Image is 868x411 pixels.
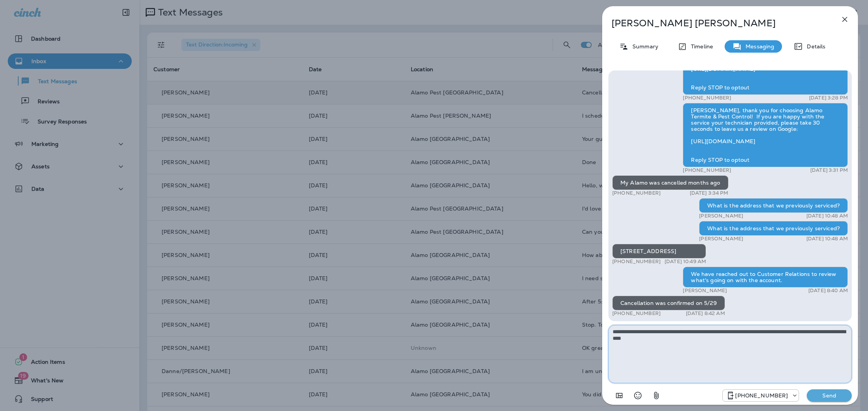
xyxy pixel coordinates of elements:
[612,310,661,317] p: [PHONE_NUMBER]
[629,43,658,50] p: Summary
[723,391,799,400] div: +1 (817) 204-6820
[742,43,774,50] p: Messaging
[683,95,731,101] p: [PHONE_NUMBER]
[611,388,627,403] button: Add in a premade template
[687,43,713,50] p: Timeline
[803,43,825,50] p: Details
[699,213,743,219] p: [PERSON_NAME]
[809,95,848,101] p: [DATE] 3:28 PM
[690,190,728,196] p: [DATE] 3:34 PM
[686,310,725,317] p: [DATE] 8:42 AM
[806,213,848,219] p: [DATE] 10:48 AM
[665,259,706,265] p: [DATE] 10:49 AM
[810,167,848,173] p: [DATE] 3:31 PM
[683,103,848,167] div: [PERSON_NAME], thank you for choosing Alamo Termite & Pest Control! If you are happy with the ser...
[806,236,848,242] p: [DATE] 10:48 AM
[612,244,706,259] div: [STREET_ADDRESS]
[612,175,728,190] div: My Alamo was cancelled months ago
[699,236,743,242] p: [PERSON_NAME]
[611,18,823,29] p: [PERSON_NAME] [PERSON_NAME]
[630,388,646,403] button: Select an emoji
[699,198,848,213] div: What is the address that we previously serviced?
[683,167,731,173] p: [PHONE_NUMBER]
[808,288,848,294] p: [DATE] 8:40 AM
[807,389,852,402] button: Send
[612,190,661,196] p: [PHONE_NUMBER]
[699,221,848,236] div: What is the address that we previously serviced?
[683,288,727,294] p: [PERSON_NAME]
[813,392,846,399] p: Send
[683,267,848,288] div: We have reached out to Customer Relations to review what's going on with the account.
[735,392,788,399] p: [PHONE_NUMBER]
[612,259,661,265] p: [PHONE_NUMBER]
[612,296,725,310] div: Cancellation was confirmed on 5/29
